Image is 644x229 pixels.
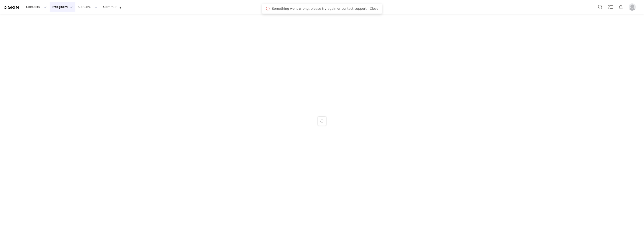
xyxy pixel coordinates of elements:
[272,6,367,11] span: Something went wrong, please try again or contact support
[595,2,605,12] button: Search
[4,5,19,10] img: grin logo
[629,3,636,11] img: placeholder-profile.jpg
[616,2,626,12] button: Notifications
[606,2,615,12] a: Tasks
[101,2,126,12] a: Community
[50,2,75,12] button: Program
[370,7,378,10] a: Close
[76,2,100,12] button: Content
[626,3,640,11] button: Profile
[23,2,49,12] button: Contacts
